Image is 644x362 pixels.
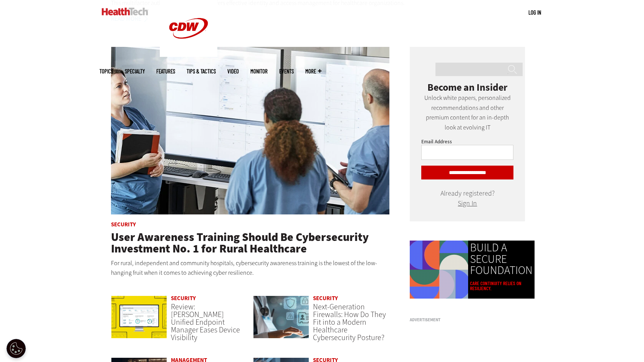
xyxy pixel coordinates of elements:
a: Security [313,294,338,302]
p: For rural, independent and community hospitals, cybersecurity awareness training is the lowest of... [111,258,390,278]
img: Ivanti Unified Endpoint Manager [111,296,167,339]
a: Log in [528,9,541,16]
span: Become an Insider [427,81,507,94]
h3: Advertisement [410,318,525,322]
img: Doctor using secure tablet [253,296,310,339]
a: Video [227,68,239,74]
a: MonITor [250,68,268,74]
a: Security [111,221,136,228]
a: User Awareness Training Should Be Cybersecurity Investment No. 1 for Rural Healthcare [111,229,369,256]
span: Topics [99,68,113,74]
a: Security [171,294,196,302]
img: Colorful animated shapes [410,241,468,299]
label: Email Address [421,138,452,145]
a: Events [279,68,294,74]
a: Doctors reviewing information boards [111,47,390,216]
button: Open Preferences [7,339,26,358]
a: Ivanti Unified Endpoint Manager [111,296,167,346]
a: Features [156,68,175,74]
a: Doctor using secure tablet [253,296,310,346]
a: BUILD A SECURE FOUNDATION [470,242,533,276]
span: Specialty [125,68,145,74]
div: User menu [528,8,541,17]
a: Care continuity relies on resiliency. [470,281,533,291]
span: More [305,68,321,74]
a: CDW [160,51,217,59]
p: Unlock white papers, personalized recommendations and other premium content for an in-depth look ... [421,93,513,132]
img: Home [102,8,148,15]
a: Next-Generation Firewalls: How Do They Fit into a Modern Healthcare Cybersecurity Posture? [313,302,386,343]
a: Tips & Tactics [187,68,216,74]
a: Sign In [458,199,477,208]
div: Cookie Settings [7,339,26,358]
a: Review: [PERSON_NAME] Unified Endpoint Manager Eases Device Visibility [171,302,240,343]
img: Doctors reviewing information boards [111,47,390,214]
div: Already registered? [421,191,513,206]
